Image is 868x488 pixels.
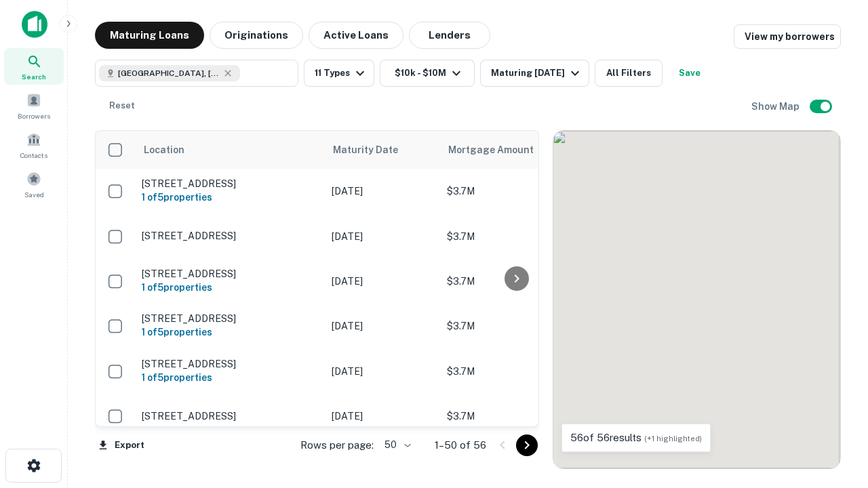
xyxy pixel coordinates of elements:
[491,65,583,81] div: Maturing [DATE]
[595,60,663,87] button: All Filters
[142,178,318,190] p: [STREET_ADDRESS]
[668,60,711,87] button: Save your search to get updates of matches that match your search criteria.
[409,22,490,49] button: Lenders
[440,131,589,169] th: Mortgage Amount
[734,24,841,49] a: View my borrowers
[570,430,702,446] p: 56 of 56 results
[447,274,583,289] p: $3.7M
[332,409,433,424] p: [DATE]
[18,110,50,121] span: Borrowers
[142,358,318,370] p: [STREET_ADDRESS]
[142,230,318,242] p: [STREET_ADDRESS]
[300,437,374,453] p: Rows per page:
[142,280,318,295] h6: 1 of 5 properties
[210,22,303,49] button: Originations
[332,184,433,199] p: [DATE]
[4,87,64,124] a: Borrowers
[24,189,44,200] span: Saved
[143,142,184,158] span: Location
[447,409,583,424] p: $3.7M
[20,150,47,161] span: Contacts
[304,60,374,87] button: 11 Types
[142,370,318,385] h6: 1 of 5 properties
[22,71,46,82] span: Search
[100,92,144,119] button: Reset
[380,60,475,87] button: $10k - $10M
[516,434,538,456] button: Go to next page
[142,410,318,422] p: [STREET_ADDRESS]
[800,380,868,445] iframe: Chat Widget
[142,325,318,340] h6: 1 of 5 properties
[448,142,551,158] span: Mortgage Amount
[447,319,583,333] p: $3.7M
[332,364,433,379] p: [DATE]
[435,437,486,453] p: 1–50 of 56
[751,99,802,114] h6: Show Map
[4,48,64,85] a: Search
[644,434,702,443] span: (+1 highlighted)
[332,274,433,289] p: [DATE]
[309,22,403,49] button: Active Loans
[325,131,440,169] th: Maturity Date
[95,435,148,455] button: Export
[142,190,318,205] h6: 1 of 5 properties
[332,229,433,244] p: [DATE]
[379,435,413,455] div: 50
[135,131,325,169] th: Location
[332,319,433,333] p: [DATE]
[447,229,583,244] p: $3.7M
[447,184,583,199] p: $3.7M
[22,11,47,38] img: capitalize-icon.png
[447,364,583,379] p: $3.7M
[142,312,318,325] p: [STREET_ADDRESS]
[118,67,220,79] span: [GEOGRAPHIC_DATA], [GEOGRAPHIC_DATA]
[95,22,204,49] button: Maturing Loans
[333,142,416,158] span: Maturity Date
[480,60,589,87] button: Maturing [DATE]
[553,131,840,468] div: 0 0
[4,127,64,163] a: Contacts
[142,268,318,280] p: [STREET_ADDRESS]
[4,166,64,203] a: Saved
